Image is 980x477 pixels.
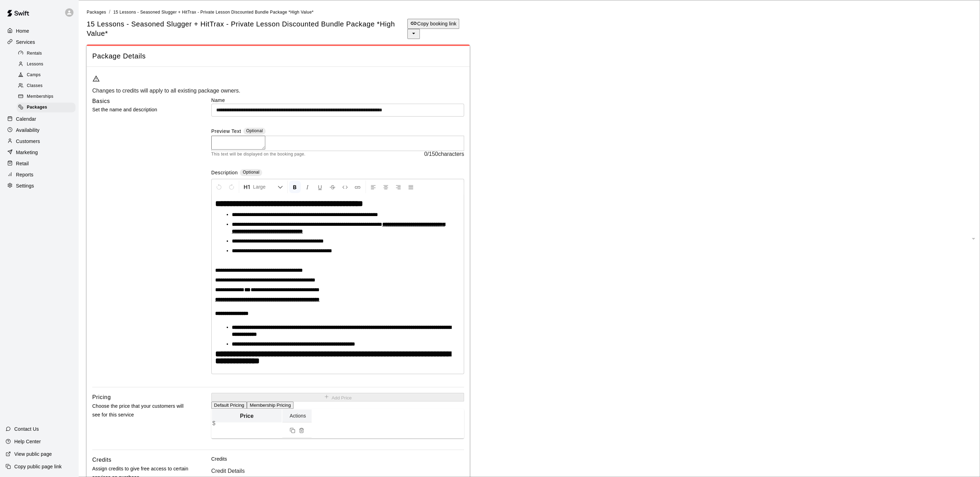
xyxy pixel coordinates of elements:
[424,151,464,158] span: 0 / 150 characters
[211,468,464,474] p: Credit Details
[339,181,351,193] button: Insert Code
[367,181,379,193] button: Left Align
[211,169,238,177] label: Description
[92,393,111,402] h6: Pricing
[87,19,407,38] h5: 15 Lessons - Seasoned Slugger + HitTrax - Private Lesson Discounted Bundle Package *High Value*
[17,49,76,58] div: Rentals
[212,420,215,427] p: $
[17,102,78,113] a: Packages
[6,114,73,124] a: Calendar
[92,97,110,106] h6: Basics
[87,10,106,15] span: Packages
[14,438,41,445] p: Help Center
[211,455,464,462] p: Credits
[211,128,241,136] label: Preview Text
[289,181,301,193] button: Format Bold
[27,72,41,79] span: Camps
[352,181,363,193] button: Insert Link
[327,181,338,193] button: Format Strikethrough
[92,51,464,61] span: Package Details
[301,181,313,193] button: Format Italics
[27,104,47,111] span: Packages
[17,48,78,59] a: Rentals
[17,92,78,102] a: Memberships
[407,19,470,39] div: split button
[16,149,38,156] p: Marketing
[16,171,33,178] p: Reports
[16,39,35,46] p: Services
[417,20,456,27] p: Copy booking link
[92,85,464,97] div: Changes to credits will apply to all existing package owners.
[92,402,189,419] p: Choose the price that your customers will see for this service
[17,59,78,70] a: Lessons
[380,181,392,193] button: Center Align
[211,151,306,158] span: This text will be displayed on the booking page.
[211,97,464,104] label: Name
[16,116,36,122] p: Calendar
[113,10,313,15] span: 15 Lessons - Seasoned Slugger + HitTrax - Private Lesson Discounted Bundle Package *High Value*
[6,136,73,146] a: Customers
[6,158,73,169] a: Retail
[17,70,76,80] div: Camps
[226,181,237,193] button: Redo
[27,82,42,89] span: Classes
[27,61,44,68] span: Lessons
[16,138,40,145] p: Customers
[241,181,286,193] button: Formatting Options
[14,426,39,432] p: Contact Us
[288,426,297,435] button: Duplicate price
[6,26,73,36] a: Home
[27,93,53,100] span: Memberships
[211,393,464,402] button: Add Price
[6,169,73,180] a: Reports
[213,181,225,193] button: Undo
[17,81,76,91] div: Classes
[246,128,263,133] span: Optional
[17,103,76,112] div: Packages
[314,181,326,193] button: Format Underline
[17,81,78,92] a: Classes
[407,19,459,29] button: Copy booking link
[6,125,73,135] a: Availability
[6,181,73,191] a: Settings
[405,181,417,193] button: Justify Align
[212,410,282,422] th: Price
[247,402,293,409] button: Membership Pricing
[16,182,34,189] p: Settings
[16,27,29,34] p: Home
[6,147,73,158] a: Marketing
[14,463,62,470] p: Copy public page link
[92,455,111,464] h6: Credits
[27,50,42,57] span: Rentals
[243,170,259,175] span: Optional
[17,92,76,102] div: Memberships
[87,8,972,16] nav: breadcrumb
[407,29,420,39] button: select merge strategy
[17,59,76,69] div: Lessons
[87,9,106,15] a: Packages
[109,8,110,16] li: /
[16,127,40,134] p: Availability
[211,402,247,409] button: Default Pricing
[17,70,78,81] a: Camps
[14,451,52,458] p: View public page
[392,181,404,193] button: Right Align
[6,37,73,47] a: Services
[253,183,277,190] span: Large Heading
[297,426,306,435] button: Remove price
[16,160,29,167] p: Retail
[282,410,312,422] th: Actions
[92,105,189,114] p: Set the name and description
